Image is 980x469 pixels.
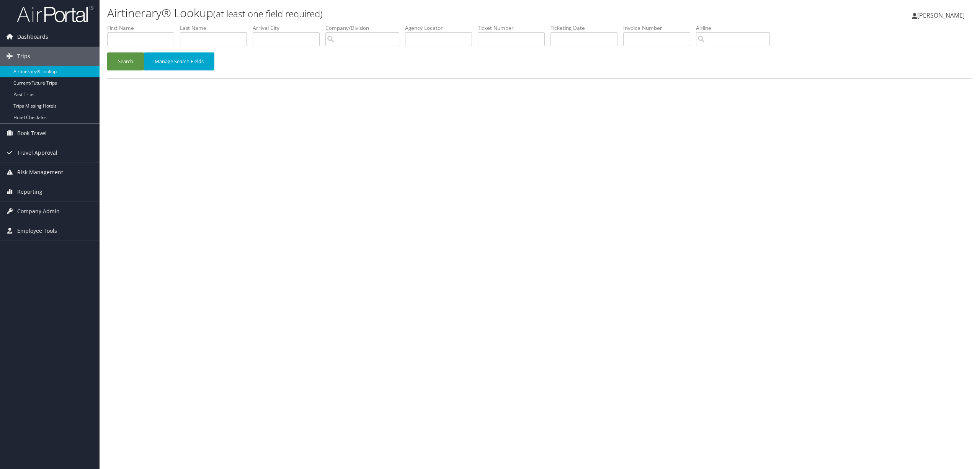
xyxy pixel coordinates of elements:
[912,4,972,27] a: [PERSON_NAME]
[623,24,696,32] label: Invoice Number
[17,163,63,182] span: Risk Management
[17,47,30,66] span: Trips
[917,11,965,20] span: [PERSON_NAME]
[17,143,57,162] span: Travel Approval
[405,24,478,32] label: Agency Locator
[325,24,405,32] label: Company/Division
[17,124,47,143] span: Book Travel
[17,27,48,46] span: Dashboards
[107,5,684,21] h1: Airtinerary® Lookup
[107,52,144,70] button: Search
[213,7,323,20] small: (at least one field required)
[253,24,325,32] label: Arrival City
[17,5,93,23] img: airportal-logo.png
[696,24,776,32] label: Airline
[107,24,180,32] label: First Name
[180,24,253,32] label: Last Name
[17,182,42,201] span: Reporting
[550,24,623,32] label: Ticketing Date
[17,221,57,240] span: Employee Tools
[17,202,60,221] span: Company Admin
[144,52,214,70] button: Manage Search Fields
[478,24,550,32] label: Ticket Number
